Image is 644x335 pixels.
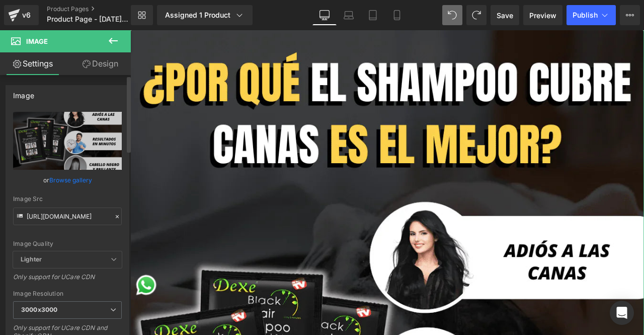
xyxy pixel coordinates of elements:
a: Laptop [337,5,361,25]
div: Open WhatsApp chat [5,288,33,316]
a: Desktop [312,5,337,25]
a: v6 [4,5,39,25]
button: Redo [466,5,487,25]
a: Preview [523,5,562,25]
div: Assigned 1 Product [165,10,245,20]
div: or [13,175,122,185]
div: v6 [20,9,33,22]
span: Save [497,10,513,21]
div: Image [13,86,34,100]
b: 3000x3000 [21,306,57,313]
input: Link [13,208,122,225]
a: New Library [131,5,153,25]
div: Only support for UCare CDN [13,273,122,288]
span: Product Page - [DATE] 12:53:52 [47,15,128,23]
div: Image Resolution [13,290,122,297]
button: Undo [442,5,462,25]
a: Send a message via WhatsApp [5,288,33,316]
span: Image [26,37,48,45]
div: Image Src [13,195,122,203]
a: Design [67,52,133,75]
div: Image Quality [13,240,122,247]
a: Browse gallery [49,171,92,189]
a: Tablet [361,5,385,25]
span: Publish [573,11,598,19]
button: Publish [567,5,616,25]
span: Preview [529,10,556,21]
b: Lighter [21,255,42,263]
a: Mobile [385,5,409,25]
button: More [620,5,640,25]
div: Open Intercom Messenger [610,301,634,325]
a: Product Pages [47,5,147,13]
